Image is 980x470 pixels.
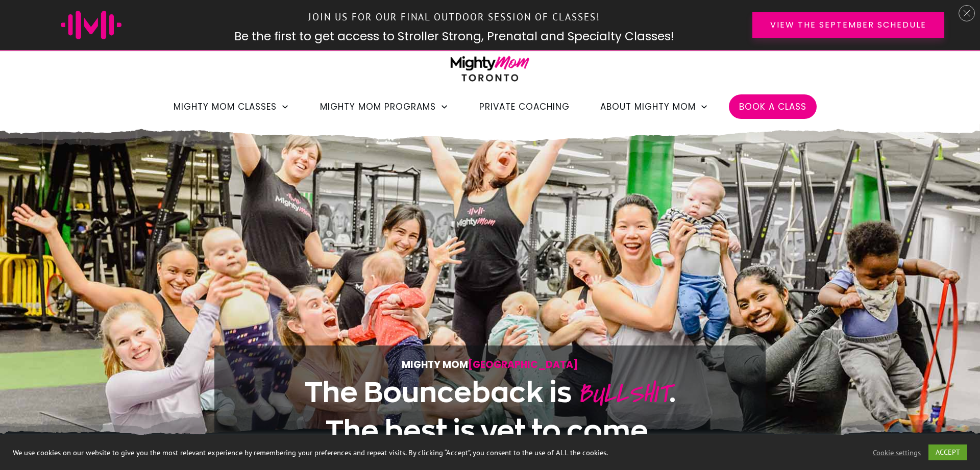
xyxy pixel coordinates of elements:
span: View the September Schedule [770,20,926,30]
span: Mighty Mom Classes [174,98,277,115]
img: mightymom-logo-toronto [445,33,535,89]
span: Mighty Mom Programs [320,98,436,115]
a: Mighty Mom Classes [174,98,289,115]
p: Mighty Mom [246,356,734,373]
a: Cookie settings [873,448,921,457]
a: About Mighty Mom [600,98,708,115]
span: The best is yet to come. [326,415,654,446]
a: Private Coaching [479,98,570,115]
span: About Mighty Mom [600,98,696,115]
span: [GEOGRAPHIC_DATA] [468,358,578,372]
a: Mighty Mom Programs [320,98,449,115]
p: Join us for our final outdoor session of classes! [173,6,737,28]
div: We use cookies on our website to give you the most relevant experience by remembering your prefer... [13,448,681,457]
a: Book a Class [739,98,806,115]
span: The Bounceback is [305,377,572,407]
a: View the September Schedule [752,12,944,37]
img: mighty-mom-ico [61,11,121,39]
a: ACCEPT [928,444,967,460]
h1: . [246,374,734,449]
span: BULLSHIT [577,375,669,413]
h2: Be the first to get access to Stroller Strong, Prenatal and Specialty Classes! [172,29,737,44]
